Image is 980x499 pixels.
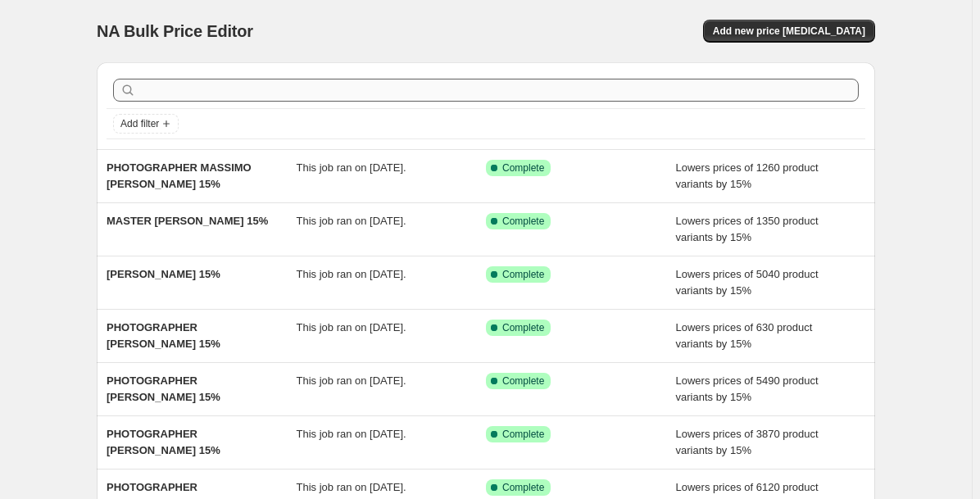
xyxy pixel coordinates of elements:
span: [PERSON_NAME] 15% [107,268,220,280]
span: Lowers prices of 630 product variants by 15% [676,321,813,350]
span: This job ran on [DATE]. [297,481,406,493]
span: Complete [502,428,544,441]
span: Add new price [MEDICAL_DATA] [713,25,865,38]
span: Add filter [120,117,159,130]
span: PHOTOGRAPHER [PERSON_NAME] 15% [107,428,220,456]
span: NA Bulk Price Editor [97,22,253,40]
span: This job ran on [DATE]. [297,321,406,333]
span: PHOTOGRAPHER MASSIMO [PERSON_NAME] 15% [107,161,252,190]
button: Add filter [113,114,179,134]
span: Complete [502,321,544,334]
span: PHOTOGRAPHER [PERSON_NAME] 15% [107,374,220,403]
span: This job ran on [DATE]. [297,161,406,174]
span: MASTER [PERSON_NAME] 15% [107,215,268,227]
span: Complete [502,161,544,175]
span: Lowers prices of 3870 product variants by 15% [676,428,819,456]
span: Lowers prices of 1260 product variants by 15% [676,161,819,190]
span: Lowers prices of 1350 product variants by 15% [676,215,819,243]
span: Complete [502,268,544,281]
span: Lowers prices of 5490 product variants by 15% [676,374,819,403]
button: Add new price [MEDICAL_DATA] [703,20,875,43]
span: This job ran on [DATE]. [297,428,406,440]
span: This job ran on [DATE]. [297,268,406,280]
span: Lowers prices of 5040 product variants by 15% [676,268,819,297]
span: This job ran on [DATE]. [297,374,406,387]
span: PHOTOGRAPHER [PERSON_NAME] 15% [107,321,220,350]
span: This job ran on [DATE]. [297,215,406,227]
span: Complete [502,481,544,494]
span: Complete [502,374,544,388]
span: Complete [502,215,544,228]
